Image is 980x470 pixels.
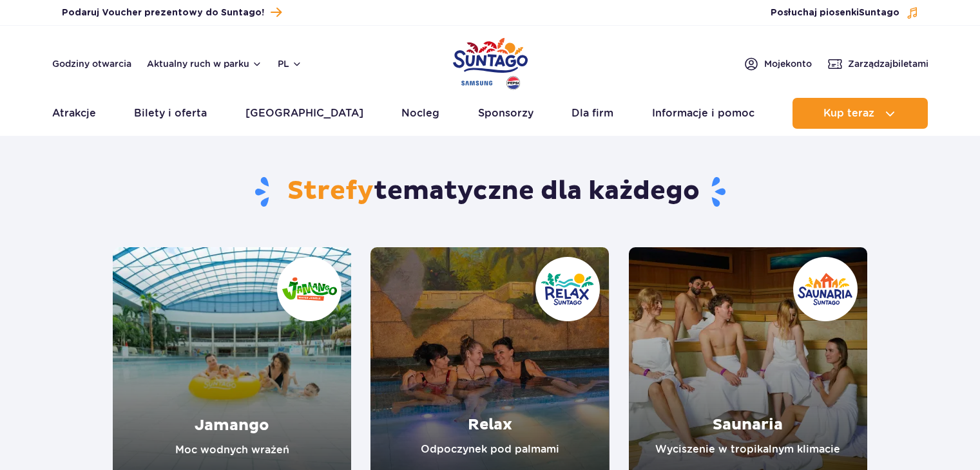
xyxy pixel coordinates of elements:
a: Nocleg [401,98,439,129]
a: Dla firm [572,98,613,129]
span: Zarządzaj biletami [848,57,928,70]
button: pl [278,57,302,70]
span: Suntago [859,8,899,17]
a: Zarządzajbiletami [827,56,928,71]
button: Kup teraz [793,98,928,129]
span: Moje konto [764,57,812,70]
a: Godziny otwarcia [52,57,131,70]
a: Informacje i pomoc [652,98,754,129]
a: Park of Poland [453,32,528,91]
button: Aktualny ruch w parku [147,59,262,69]
a: Bilety i oferta [134,98,207,129]
span: Posłuchaj piosenki [771,6,899,19]
button: Posłuchaj piosenkiSuntago [771,6,919,19]
span: Kup teraz [823,108,874,119]
a: Atrakcje [52,98,96,129]
span: Strefy [287,175,374,207]
h1: tematyczne dla każdego [113,175,867,209]
a: [GEOGRAPHIC_DATA] [245,98,363,129]
a: Mojekonto [744,56,812,71]
a: Podaruj Voucher prezentowy do Suntago! [62,4,282,21]
span: Podaruj Voucher prezentowy do Suntago! [62,6,264,19]
a: Sponsorzy [478,98,533,129]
